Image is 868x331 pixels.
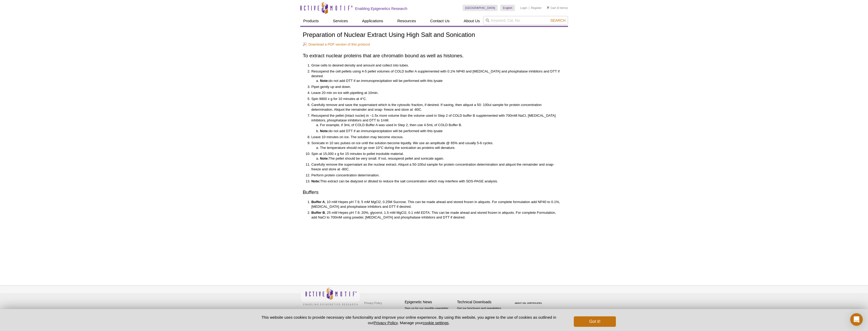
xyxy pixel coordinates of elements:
[359,16,386,26] a: Applications
[311,152,560,161] li: Spin at 15,000 x g for 15 minutes to pellet insoluble material.
[311,85,560,89] li: Pipet gently up and down.
[483,16,568,25] input: Keyword, Cat. No.
[320,129,560,133] li: do not add DTT if an immunoprecipitation will be performed with this lysate
[500,5,515,11] a: English
[311,173,560,178] li: Perform protein concentration determination.
[320,129,329,133] strong: Note:
[423,321,449,325] button: cookie settings
[405,306,455,324] p: Sign up for our monthly newsletter highlighting recent publications in the field of epigenetics.
[311,103,560,112] li: Carefully remove and save the supernatant which is the cytosolic fraction, if desired. If saving,...
[515,302,542,304] a: ABOUT SSL CERTIFICATES
[463,5,498,11] a: [GEOGRAPHIC_DATA]
[405,300,455,304] h4: Epigenetic News
[311,179,560,184] li: This extract can be dialyzed or diluted to reduce the salt concentration which may interfere with...
[311,162,560,172] li: Carefully remove the supernatant as the nuclear extract. Aliquot a 50-100ul sample for protein co...
[461,16,483,26] a: About Us
[320,145,560,150] li: The temperature should not go over 10°C during the sonication as proteins will denature.
[311,69,560,83] li: Resuspend the cell pellets using 4-5 pellet volumes of COLD buffer A supplemented with 0.1% NP40 ...
[509,295,549,306] table: Click to Verify - This site chose Symantec SSL for secure e-commerce and confidential communicati...
[311,210,560,220] li: , 25 mM Hepes pH 7.9, 20%, glycerol, 1.5 mM MgCl2, 0.1 mM EDTA. This can be made ahead and stored...
[547,5,568,11] li: (0 items)
[457,306,507,319] p: Get our brochures and newsletters, or request them by mail.
[311,63,560,68] li: Grow cells to desired density and amount and collect into tubes.
[574,316,616,327] button: Got it!
[320,123,560,127] li: For example, if 3mL of COLD Buffer A was used in Step 2, then use 4.5mL of COLD Buffer B.
[520,6,527,10] a: Login
[549,18,567,23] button: Search
[303,31,565,39] h1: Preparation of Nuclear Extract Using High Salt and Sonication
[311,113,560,133] li: Resuspend the pellet (intact nuclei) in ~1.5x more volume than the volume used in Step 2 of COLD ...
[394,16,419,26] a: Resources
[330,16,351,26] a: Services
[531,6,542,10] a: Register
[320,78,560,83] li: do not add DTT if an immunoprecipitation will be performed with this lysate
[320,79,329,83] strong: Note:
[311,211,325,215] strong: Buffer B
[252,315,565,326] p: This website uses cookies to provide necessary site functionality and improve your online experie...
[320,156,560,161] li: The pellet should be very small. If not, resuspend pellet and sonicate again.
[427,16,453,26] a: Contact Us
[311,91,560,95] li: Leave 20 min on ice with pipetting at 10min.
[300,16,322,26] a: Products
[355,6,407,11] h2: Enabling Epigenetics Research
[529,5,530,11] li: |
[320,156,329,160] strong: Note:
[311,141,560,150] li: Sonicate in 10 sec pulses on ice until the solution become liquidly. We use an amplitude @ 65% an...
[311,97,560,101] li: Spin 9800 x g for 10 minutes at 4°C.
[547,6,556,10] a: Cart
[547,6,549,9] img: Your Cart
[363,307,390,315] a: Terms & Conditions
[311,200,560,209] li: , 10 mM Hepes pH 7.9, 5 mM MgCl2, 0.25M Sucrose. This can be made ahead and stored frozen in aliq...
[311,135,560,139] li: Leave 10 minutes on ice. The solution may become viscous.
[303,42,370,47] a: Download a PDF version of this protocol
[850,313,863,326] div: Open Intercom Messenger
[363,299,383,307] a: Privacy Policy
[311,179,320,183] strong: Note:
[303,189,565,196] h2: Buffers
[311,200,325,204] strong: Buffer A
[303,52,565,59] h2: To extract nuclear proteins that are chromatin bound as well as histones.
[373,321,398,325] a: Privacy Policy
[457,300,507,304] h4: Technical Downloads
[300,285,360,307] img: Active Motif,
[550,18,565,23] span: Search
